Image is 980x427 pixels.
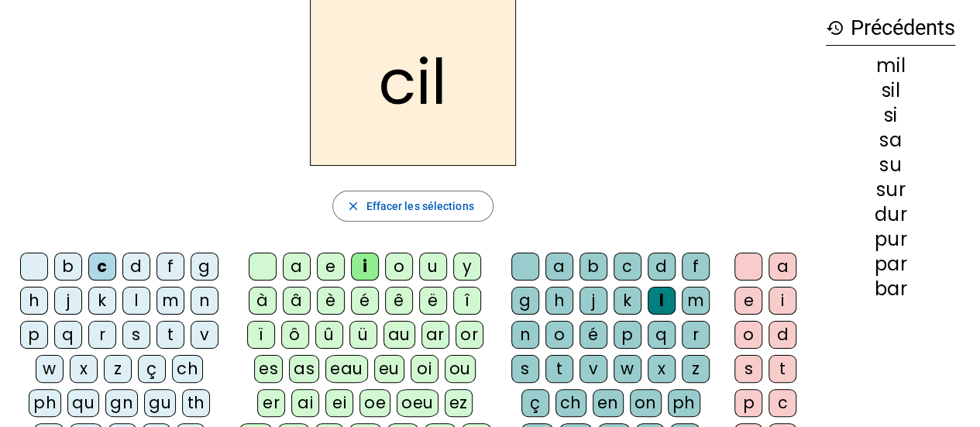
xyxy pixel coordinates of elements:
[630,389,662,417] div: on
[289,355,319,383] div: as
[734,389,762,417] div: p
[826,205,955,224] div: dur
[88,287,116,315] div: k
[826,156,955,174] div: su
[54,321,82,349] div: q
[383,321,415,349] div: au
[351,287,379,315] div: é
[283,287,311,315] div: â
[138,355,166,383] div: ç
[668,389,700,417] div: ph
[682,321,710,349] div: r
[54,253,82,281] div: b
[545,287,573,315] div: h
[826,11,955,46] h3: Précédents
[351,253,379,281] div: i
[648,253,676,281] div: d
[191,253,218,281] div: g
[54,287,82,315] div: j
[247,321,275,349] div: ï
[385,253,413,281] div: o
[317,287,345,315] div: è
[445,389,473,417] div: ez
[521,389,549,417] div: ç
[122,253,150,281] div: d
[545,355,573,383] div: t
[545,321,573,349] div: o
[445,355,476,383] div: ou
[346,199,359,213] mat-icon: close
[511,355,539,383] div: s
[421,321,449,349] div: ar
[366,197,473,215] span: Effacer les sélections
[156,253,184,281] div: f
[826,106,955,125] div: si
[70,355,98,383] div: x
[826,181,955,199] div: sur
[104,355,132,383] div: z
[826,230,955,249] div: pur
[734,287,762,315] div: e
[281,321,309,349] div: ô
[36,355,64,383] div: w
[315,321,343,349] div: û
[769,389,796,417] div: c
[511,287,539,315] div: g
[29,389,61,417] div: ph
[545,253,573,281] div: a
[88,253,116,281] div: c
[332,191,493,222] button: Effacer les sélections
[826,19,844,37] mat-icon: history
[579,253,607,281] div: b
[105,389,138,417] div: gn
[88,321,116,349] div: r
[156,287,184,315] div: m
[419,253,447,281] div: u
[614,321,641,349] div: p
[555,389,586,417] div: ch
[283,253,311,281] div: a
[648,287,676,315] div: l
[769,355,796,383] div: t
[826,280,955,298] div: bar
[419,287,447,315] div: ë
[254,355,283,383] div: es
[122,321,150,349] div: s
[67,389,99,417] div: qu
[172,355,203,383] div: ch
[734,321,762,349] div: o
[614,253,641,281] div: c
[411,355,438,383] div: oi
[648,321,676,349] div: q
[734,355,762,383] div: s
[579,287,607,315] div: j
[20,287,48,315] div: h
[682,253,710,281] div: f
[614,287,641,315] div: k
[826,131,955,150] div: sa
[20,321,48,349] div: p
[385,287,413,315] div: ê
[682,287,710,315] div: m
[249,287,277,315] div: à
[144,389,176,417] div: gu
[579,355,607,383] div: v
[682,355,710,383] div: z
[579,321,607,349] div: é
[156,321,184,349] div: t
[191,287,218,315] div: n
[769,253,796,281] div: a
[397,389,438,417] div: oeu
[453,253,481,281] div: y
[511,321,539,349] div: n
[614,355,641,383] div: w
[453,287,481,315] div: î
[182,389,210,417] div: th
[648,355,676,383] div: x
[257,389,285,417] div: er
[325,389,353,417] div: ei
[122,287,150,315] div: l
[191,321,218,349] div: v
[456,321,483,349] div: or
[359,389,390,417] div: oe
